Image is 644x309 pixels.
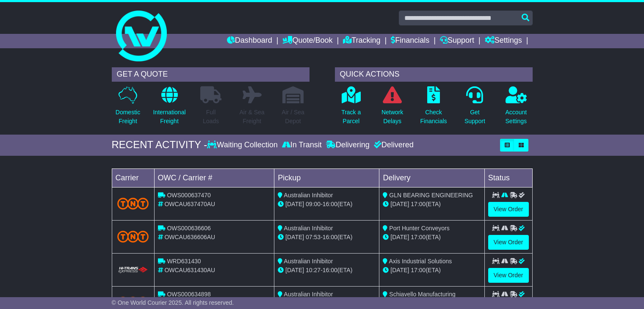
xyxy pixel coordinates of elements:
[153,108,185,126] p: International Freight
[343,34,380,48] a: Tracking
[389,192,473,199] span: GLN BEARING ENGINEERING
[390,267,409,273] span: [DATE]
[278,266,376,275] div: - (ETA)
[420,108,447,126] p: Check Financials
[323,267,337,273] span: 16:00
[372,141,414,150] div: Delivered
[381,86,404,130] a: NetworkDelays
[389,291,455,298] span: Schiavello Manufacturing
[379,168,484,187] td: Delivery
[411,201,426,207] span: 17:00
[117,231,149,242] img: TNT_Domestic.png
[323,201,337,207] span: 16:00
[389,258,452,265] span: Axis Industrial Solutions
[115,86,141,130] a: DomesticFreight
[285,267,304,273] span: [DATE]
[167,192,211,199] span: OWS000637470
[484,168,532,187] td: Status
[505,86,528,130] a: AccountSettings
[306,267,321,273] span: 10:27
[284,258,333,265] span: Australian Inhibitor
[278,200,376,209] div: - (ETA)
[112,67,310,82] div: GET A QUOTE
[112,139,207,151] div: RECENT ACTIVITY -
[167,258,201,265] span: WRD631430
[383,266,481,275] div: (ETA)
[411,234,426,240] span: 17:00
[154,168,274,187] td: OWC / Carrier #
[341,108,361,126] p: Track a Parcel
[488,235,529,250] a: View Order
[383,200,481,209] div: (ETA)
[464,108,485,126] p: Get Support
[200,108,221,126] p: Full Loads
[440,34,474,48] a: Support
[274,168,379,187] td: Pickup
[381,108,403,126] p: Network Delays
[420,86,448,130] a: CheckFinancials
[164,234,215,240] span: OWCAU636606AU
[284,225,333,232] span: Australian Inhibitor
[341,86,361,130] a: Track aParcel
[390,201,409,207] span: [DATE]
[389,225,449,232] span: Port Hunter Conveyors
[488,268,529,283] a: View Order
[488,202,529,217] a: View Order
[285,201,304,207] span: [DATE]
[411,267,426,273] span: 17:00
[323,234,337,240] span: 16:00
[117,198,149,209] img: TNT_Domestic.png
[485,34,522,48] a: Settings
[390,234,409,240] span: [DATE]
[306,201,321,207] span: 09:00
[464,86,486,130] a: GetSupport
[207,141,279,150] div: Waiting Collection
[282,34,332,48] a: Quote/Book
[278,233,376,242] div: - (ETA)
[306,234,321,240] span: 07:53
[324,141,372,150] div: Delivering
[167,225,211,232] span: OWS000636606
[239,108,264,126] p: Air & Sea Freight
[164,267,215,273] span: OWCAU631430AU
[284,192,333,199] span: Australian Inhibitor
[284,291,333,298] span: Australian Inhibitor
[152,86,186,130] a: InternationalFreight
[285,234,304,240] span: [DATE]
[117,266,149,274] img: HiTrans.png
[280,141,324,150] div: In Transit
[282,108,304,126] p: Air / Sea Depot
[116,108,140,126] p: Domestic Freight
[227,34,272,48] a: Dashboard
[164,201,215,207] span: OWCAU637470AU
[167,291,211,298] span: OWS000634898
[335,67,533,82] div: QUICK ACTIONS
[391,34,429,48] a: Financials
[112,299,234,306] span: © One World Courier 2025. All rights reserved.
[506,108,527,126] p: Account Settings
[383,233,481,242] div: (ETA)
[112,168,154,187] td: Carrier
